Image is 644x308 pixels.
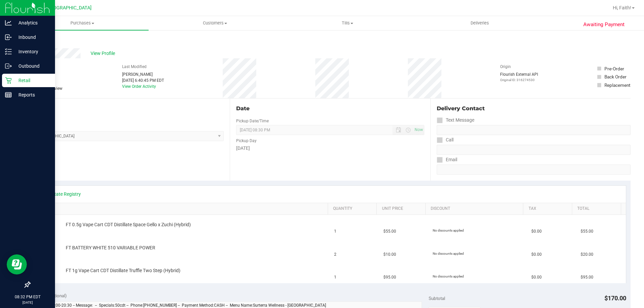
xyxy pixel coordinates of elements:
[66,222,191,228] span: FT 0.5g Vape Cart CDT Distillate Space Gello x Zuchi (Hybrid)
[281,20,413,26] span: Tills
[382,206,423,211] a: Unit Price
[583,21,625,28] span: Awaiting Payment
[12,33,52,41] p: Inbound
[122,77,164,83] div: [DATE] 6:40:45 PM EDT
[236,118,269,124] label: Pickup Date/Time
[5,34,12,41] inline-svg: Inbound
[333,206,374,211] a: Quantity
[66,245,155,251] span: FT BATTERY WHITE 510 VARIABLE POWER
[3,300,52,305] p: [DATE]
[12,91,52,99] p: Reports
[236,138,257,144] label: Pickup Day
[604,65,624,72] div: Pre-Order
[613,5,631,10] span: Hi, Faith!
[236,145,424,152] div: [DATE]
[383,251,396,258] span: $10.00
[5,19,12,26] inline-svg: Analytics
[500,77,538,82] p: Original ID: 316274530
[12,62,52,70] p: Outbound
[433,252,464,255] span: No discounts applied
[12,76,52,84] p: Retail
[3,294,52,300] p: 08:32 PM EDT
[437,105,631,113] div: Delivery Contact
[462,20,498,26] span: Deliveries
[334,274,336,281] span: 1
[12,48,52,56] p: Inventory
[500,64,511,70] label: Origin
[604,295,626,302] span: $170.00
[122,84,156,89] a: View Order Activity
[122,64,147,70] label: Last Modified
[500,71,538,82] div: Flourish External API
[334,228,336,235] span: 1
[581,251,593,258] span: $20.00
[122,71,164,77] div: [PERSON_NAME]
[437,155,457,165] label: Email
[7,254,27,274] iframe: Resource center
[577,206,618,211] a: Total
[66,267,180,274] span: FT 1g Vape Cart CDT Distillate Truffle Two Step (Hybrid)
[5,77,12,84] inline-svg: Retail
[383,274,396,281] span: $95.00
[46,5,92,11] span: [GEOGRAPHIC_DATA]
[91,50,117,57] span: View Profile
[383,228,396,235] span: $55.00
[529,206,570,211] a: Tax
[41,191,81,197] a: View State Registry
[334,251,336,258] span: 2
[531,251,542,258] span: $0.00
[531,228,542,235] span: $0.00
[236,105,424,113] div: Date
[12,19,52,27] p: Analytics
[581,274,593,281] span: $95.00
[437,135,453,145] label: Call
[30,105,224,113] div: Location
[433,274,464,278] span: No discounts applied
[431,206,521,211] a: Discount
[281,16,414,30] a: Tills
[437,125,631,135] input: Format: (999) 999-9999
[5,48,12,55] inline-svg: Inventory
[437,115,474,125] label: Text Message
[16,20,149,26] span: Purchases
[429,296,445,301] span: Subtotal
[149,20,281,26] span: Customers
[5,91,12,98] inline-svg: Reports
[149,16,281,30] a: Customers
[16,16,149,30] a: Purchases
[5,63,12,69] inline-svg: Outbound
[581,228,593,235] span: $55.00
[433,229,464,232] span: No discounts applied
[414,16,546,30] a: Deliveries
[40,206,325,211] a: SKU
[531,274,542,281] span: $0.00
[604,73,627,80] div: Back Order
[437,145,631,155] input: Format: (999) 999-9999
[604,82,630,88] div: Replacement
